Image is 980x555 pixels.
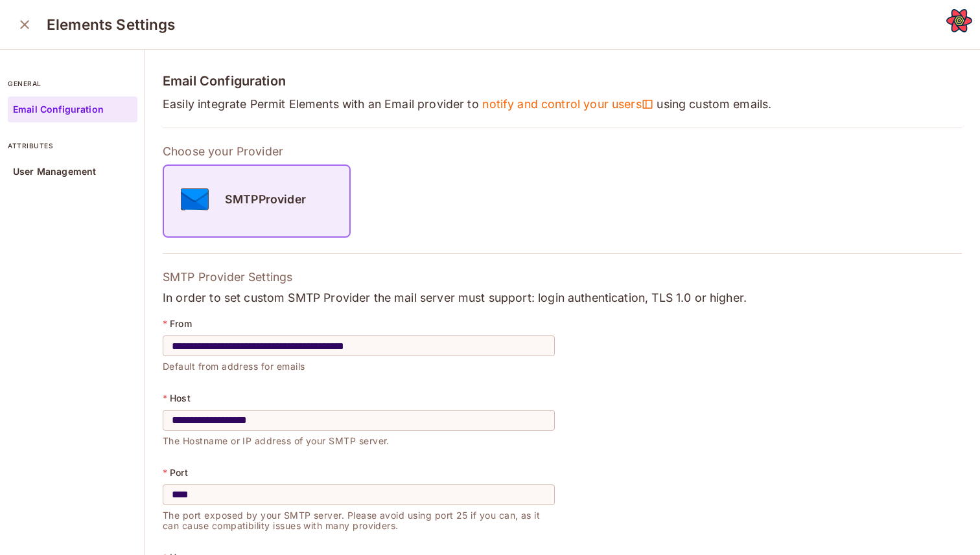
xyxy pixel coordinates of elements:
[163,73,962,89] h4: Email Configuration
[163,269,962,285] p: SMTP Provider Settings
[482,96,653,112] span: notify and control your users
[12,12,38,38] button: close
[170,319,192,329] p: From
[163,356,555,372] p: Default from address for emails
[163,96,962,112] p: Easily integrate Permit Elements with an Email provider to using custom emails.
[225,193,306,206] h5: SMTPProvider
[170,393,191,403] p: Host
[163,144,962,159] p: Choose your Provider
[8,141,137,151] p: attributes
[47,16,176,34] h3: Elements Settings
[946,8,972,34] button: Open React Query Devtools
[170,468,188,478] p: Port
[163,505,555,531] p: The port exposed by your SMTP server. Please avoid using port 25 if you can, as it can cause comp...
[13,166,96,177] p: User Management
[13,104,104,115] p: Email Configuration
[163,431,555,446] p: The Hostname or IP address of your SMTP server.
[163,290,962,306] p: In order to set custom SMTP Provider the mail server must support: login authentication, TLS 1.0 ...
[8,78,137,89] p: general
